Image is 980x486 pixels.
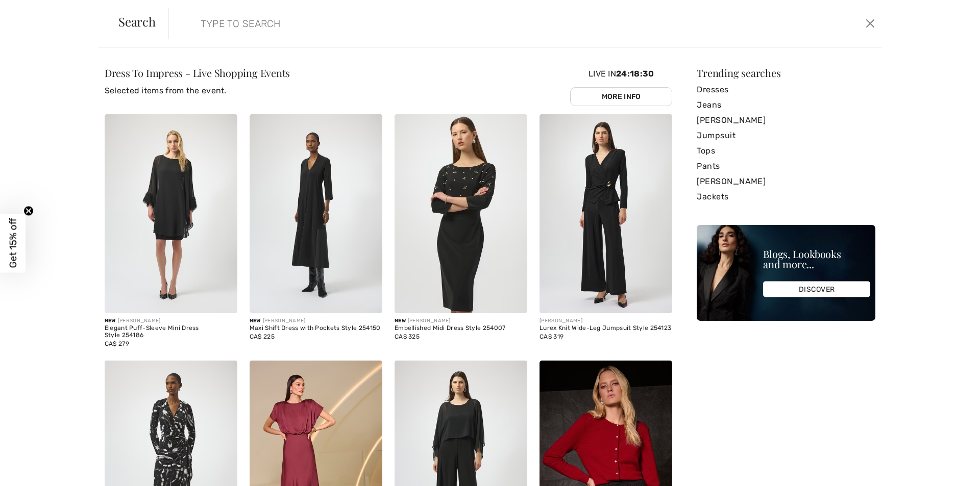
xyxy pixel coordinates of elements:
span: CA$ 319 [540,333,563,340]
p: Selected items from the event. [105,85,290,97]
img: Embellished Midi Dress Style 254007. Black [395,114,527,313]
span: New [250,318,261,324]
div: [PERSON_NAME] [105,317,237,325]
a: Jackets [697,189,875,204]
div: [PERSON_NAME] [250,317,382,325]
img: Maxi Shift Dress with Pockets Style 254150. Black [250,114,382,313]
span: CA$ 279 [105,340,129,347]
div: [PERSON_NAME] [540,317,672,325]
button: Close [863,15,878,32]
span: Search [118,15,156,28]
a: Jeans [697,97,875,113]
img: Blogs, Lookbooks and more... [697,225,875,321]
img: Elegant Puff-Sleeve Mini Dress Style 254186. Black [105,114,237,313]
div: Maxi Shift Dress with Pockets Style 254150 [250,325,382,332]
a: Tops [697,143,875,159]
div: Live In [570,68,672,106]
span: New [105,318,116,324]
div: [PERSON_NAME] [395,317,527,325]
span: Get 15% off [7,218,19,268]
span: Dress To Impress - Live Shopping Events [105,66,290,80]
div: Trending searches [697,68,875,78]
a: Jumpsuit [697,128,875,143]
button: Close teaser [23,206,34,216]
span: 24:18:30 [616,69,654,79]
a: [PERSON_NAME] [697,174,875,189]
a: Dresses [697,82,875,97]
div: Blogs, Lookbooks and more... [763,249,870,269]
span: CA$ 225 [250,333,275,340]
span: CA$ 325 [395,333,420,340]
div: Lurex Knit Wide-Leg Jumpsuit Style 254123 [540,325,672,332]
a: Pants [697,159,875,174]
span: New [395,318,406,324]
a: [PERSON_NAME] [697,113,875,128]
input: TYPE TO SEARCH [193,8,695,39]
img: Lurex Knit Wide-Leg Jumpsuit Style 254123. Deep cherry [540,114,672,313]
div: Elegant Puff-Sleeve Mini Dress Style 254186 [105,325,237,339]
span: Chat [22,7,43,16]
div: DISCOVER [763,282,870,297]
div: Embellished Midi Dress Style 254007 [395,325,527,332]
a: More Info [570,87,672,106]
